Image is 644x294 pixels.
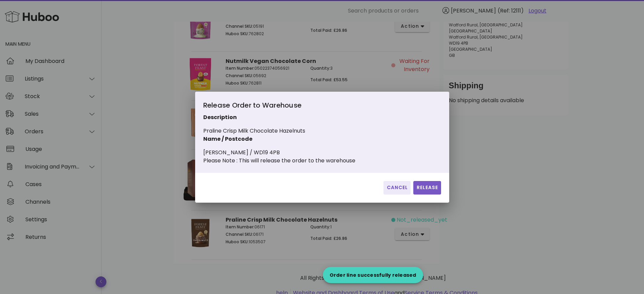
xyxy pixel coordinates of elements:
button: Release [413,181,441,195]
p: Name / Postcode [203,135,355,143]
div: Please Note : This will release the order to the warehouse [203,157,355,165]
div: Release Order to Warehouse [203,100,355,113]
button: Cancel [383,181,411,195]
div: Praline Crisp Milk Chocolate Hazelnuts [PERSON_NAME] / WD19 4PB [203,100,355,165]
p: Description [203,113,355,121]
span: Release [416,184,438,191]
div: Order line successfully released [323,272,423,278]
span: Cancel [386,184,408,191]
